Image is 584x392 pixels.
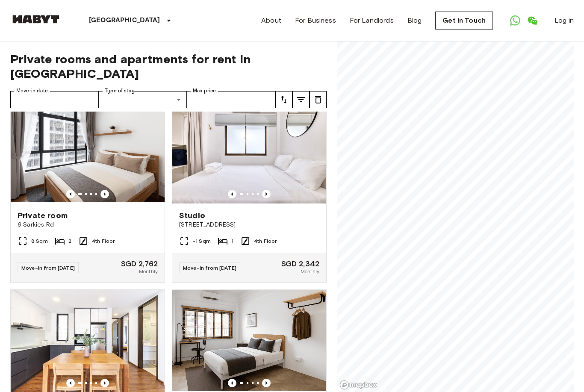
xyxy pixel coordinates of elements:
a: For Business [295,15,336,26]
button: tune [275,91,292,108]
button: Previous image [262,190,271,198]
span: Monthly [301,268,319,275]
button: Previous image [228,190,236,198]
span: Monthly [139,268,158,275]
input: Choose date [10,91,99,108]
button: tune [292,91,310,108]
a: Open WhatsApp [507,12,524,29]
span: 4th Floor [254,237,277,245]
a: For Landlords [350,15,394,26]
label: Max price [193,87,216,94]
span: Private rooms and apartments for rent in [GEOGRAPHIC_DATA] [10,52,327,81]
span: Studio [179,210,205,221]
label: Move-in date [16,87,48,94]
a: Blog [407,15,422,26]
a: Open WeChat [524,12,541,29]
img: Habyt [10,15,62,24]
a: Log in [555,15,574,26]
a: Mapbox logo [339,380,377,390]
span: SGD 2,762 [121,260,158,268]
span: 4th Floor [92,237,115,245]
img: Marketing picture of unit SG-01-059-004-01 [172,101,326,203]
button: Previous image [100,379,109,387]
button: tune [310,91,327,108]
p: [GEOGRAPHIC_DATA] [89,15,160,26]
a: About [261,15,281,26]
span: SGD 2,342 [281,260,319,268]
a: Get in Touch [435,12,493,29]
span: [STREET_ADDRESS] [179,221,319,229]
a: Marketing picture of unit SG-01-002-005-02Previous imagePrevious imagePrivate room6 Sarkies Rd8 S... [10,100,165,283]
span: 2 [68,237,71,245]
button: Previous image [100,190,109,198]
span: Private room [18,210,68,221]
button: Previous image [66,190,75,198]
label: Type of stay [105,87,135,94]
img: Marketing picture of unit SG-01-002-005-02 [11,101,165,203]
span: -1 Sqm [193,237,211,245]
a: Marketing picture of unit SG-01-059-004-01Previous imagePrevious imageStudio[STREET_ADDRESS]-1 Sq... [172,100,327,283]
span: 6 Sarkies Rd [18,221,158,229]
button: Previous image [262,379,271,387]
span: 1 [231,237,233,245]
button: Previous image [66,379,75,387]
span: 8 Sqm [31,237,48,245]
span: Move-in from [DATE] [183,265,236,271]
span: Move-in from [DATE] [21,265,75,271]
button: Previous image [228,379,236,387]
